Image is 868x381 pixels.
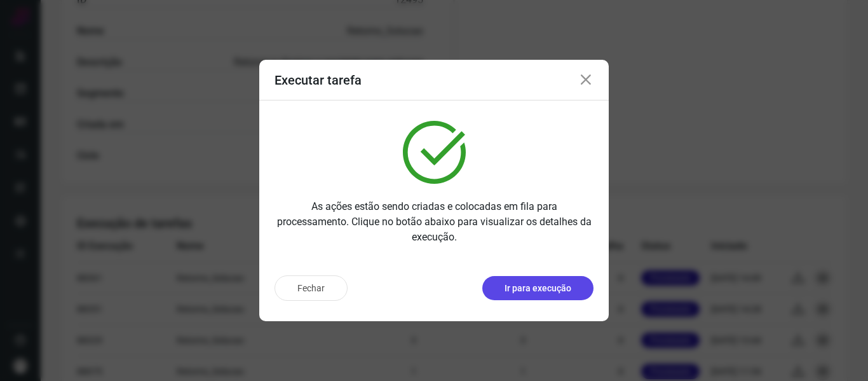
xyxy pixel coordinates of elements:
img: verified.svg [403,121,466,184]
button: Fechar [275,275,348,301]
p: Ir para execução [505,282,571,295]
button: Ir para execução [482,276,593,300]
h3: Executar tarefa [275,73,362,88]
p: As ações estão sendo criadas e colocadas em fila para processamento. Clique no botão abaixo para ... [275,199,593,245]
